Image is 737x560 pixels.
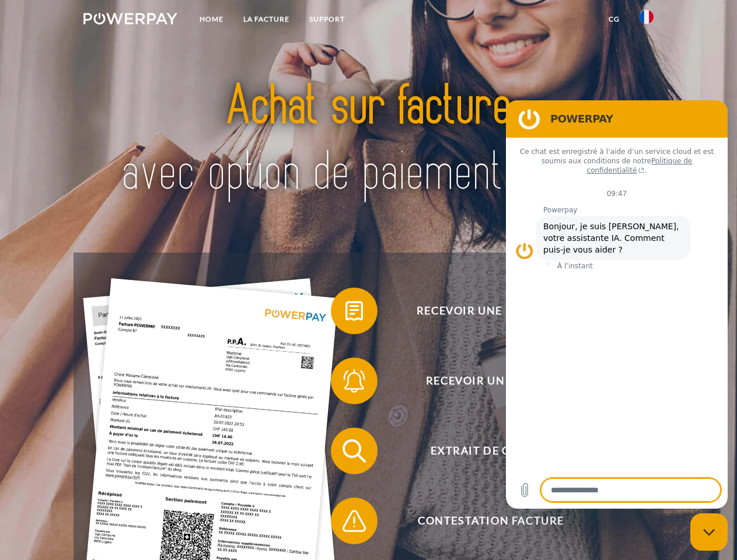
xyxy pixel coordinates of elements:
[190,9,233,30] a: Home
[348,498,634,544] span: Contestation Facture
[340,296,369,325] img: qb_bill.svg
[640,10,654,24] img: fr
[340,506,369,535] img: qb_warning.svg
[348,288,634,334] span: Recevoir une facture ?
[299,9,355,30] a: Support
[331,498,634,544] button: Contestation Facture
[340,436,369,466] img: qb_search.svg
[599,9,630,30] a: CG
[331,288,634,334] button: Recevoir une facture ?
[331,428,634,474] button: Extrait de compte
[111,56,626,223] img: title-powerpay_fr.svg
[331,358,634,404] button: Recevoir un rappel?
[690,513,728,551] iframe: Bouton de lancement de la fenêtre de messagerie, conversation en cours
[506,100,728,509] iframe: Fenêtre de messagerie
[233,9,299,30] a: LA FACTURE
[340,366,369,395] img: qb_bell.svg
[83,13,177,24] img: logo-powerpay-white.svg
[348,358,634,404] span: Recevoir un rappel?
[348,428,634,474] span: Extrait de compte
